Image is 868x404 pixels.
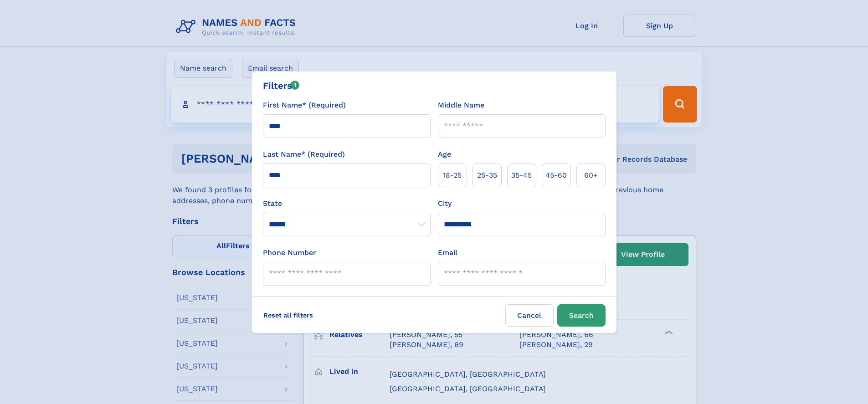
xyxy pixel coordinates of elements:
[438,247,457,258] label: Email
[477,170,497,181] span: 25‑35
[511,170,532,181] span: 35‑45
[545,170,567,181] span: 45‑60
[438,149,451,160] label: Age
[263,149,345,160] label: Last Name* (Required)
[263,100,346,111] label: First Name* (Required)
[584,170,598,181] span: 60+
[263,198,431,209] label: State
[263,79,300,92] div: Filters
[263,247,316,258] label: Phone Number
[438,198,452,209] label: City
[557,304,606,327] button: Search
[438,100,484,111] label: Middle Name
[257,304,319,326] label: Reset all filters
[443,170,462,181] span: 18‑25
[505,304,554,327] label: Cancel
